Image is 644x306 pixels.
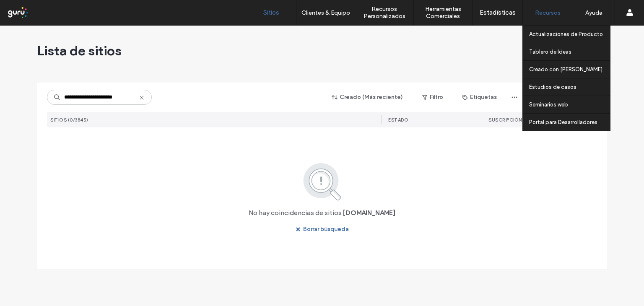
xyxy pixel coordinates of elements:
[18,6,41,13] span: Ayuda
[480,9,516,16] label: Estadísticas
[414,5,472,20] label: Herramientas Comerciales
[529,101,568,108] label: Seminarios web
[292,161,353,202] img: search.svg
[529,31,603,37] label: Actualizaciones de Producto
[263,9,279,16] label: Sitios
[529,61,610,78] a: Creado con [PERSON_NAME]
[288,223,356,236] button: Borrar búsqueda
[529,78,610,96] a: Estudios de casos
[37,42,122,59] span: Lista de sitios
[529,96,610,113] a: Seminarios web
[529,84,576,90] label: Estudios de casos
[529,49,571,55] label: Tablero de Ideas
[529,119,597,125] label: Portal para Desarrolladores
[529,43,610,60] a: Tablero de Ideas
[388,117,408,123] span: ESTADO
[355,5,413,20] label: Recursos Personalizados
[535,9,561,16] label: Recursos
[529,114,610,131] a: Portal para Desarrolladores
[585,9,602,16] label: Ayuda
[414,91,452,104] button: Filtro
[343,208,395,218] span: [DOMAIN_NAME]
[50,117,88,123] span: SITIOS (0/3845)
[301,9,350,16] label: Clientes & Equipo
[488,117,522,123] span: Suscripción
[455,91,504,104] button: Etiquetas
[529,66,602,73] label: Creado con [PERSON_NAME]
[529,26,610,43] a: Actualizaciones de Producto
[325,91,410,104] button: Creado (Más reciente)
[249,208,342,218] span: No hay coincidencias de sitios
